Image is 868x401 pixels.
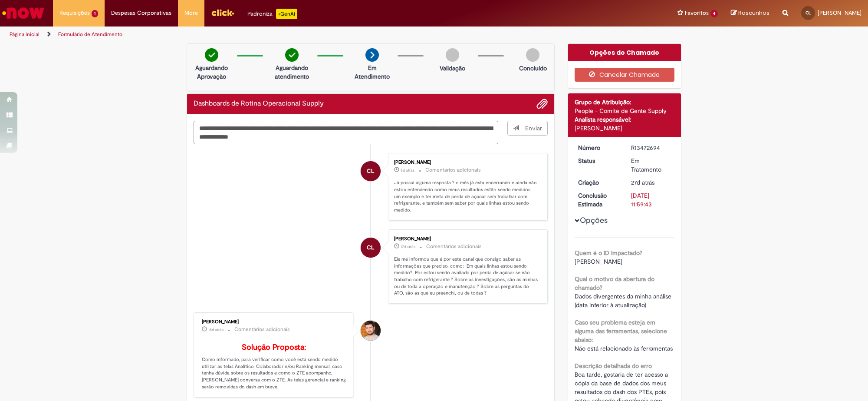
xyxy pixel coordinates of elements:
img: click_logo_yellow_360x200.png [211,6,234,19]
div: [PERSON_NAME] [575,124,675,133]
span: 17d atrás [401,244,415,249]
a: Rascunhos [731,9,769,17]
p: +GenAi [276,9,297,19]
b: Descrição detalhada do erro [575,362,652,370]
p: Concluído [519,64,547,73]
ul: Trilhas de página [7,27,572,43]
b: Solução Proposta: [242,342,306,352]
span: CL [367,237,374,258]
div: [DATE] 11:59:43 [631,191,671,209]
span: Dados divergentes da minha análise (data inferior à atualização) [575,292,673,309]
div: Cristiano Suzano Luiz [361,238,381,258]
b: Qual o motivo da abertura do chamado? [575,275,654,292]
span: 18d atrás [208,327,224,332]
span: 4 [710,10,718,17]
span: 6d atrás [401,168,414,173]
div: Analista responsável: [575,115,675,124]
div: Cristiano Suzano Luiz [361,161,381,181]
span: CL [367,161,374,182]
time: 12/09/2025 09:49:15 [208,327,224,332]
div: R13472694 [631,143,671,152]
small: Comentários adicionais [234,326,290,333]
dt: Criação [572,178,625,187]
a: Página inicial [10,31,39,38]
p: Já possui alguma resposta ? o mês já esta encerrando e ainda não estou entendendo como meus resul... [394,179,539,214]
span: Requisições [59,9,90,17]
button: Adicionar anexos [536,98,548,109]
span: More [184,9,198,17]
a: Formulário de Atendimento [58,31,122,38]
b: Caso seu problema esteja em alguma das ferramentas, selecione abaixo: [575,318,667,344]
span: 27d atrás [631,179,654,186]
img: ServiceNow [1,4,46,22]
p: Aguardando Aprovação [191,63,233,81]
p: Validação [440,64,465,73]
span: Favoritos [685,9,709,17]
span: [PERSON_NAME] [818,9,861,17]
div: People - Comite de Gente Supply [575,106,675,115]
span: 1 [92,10,98,17]
small: Comentários adicionais [426,243,482,250]
div: Opções do Chamado [568,44,681,61]
div: 02/09/2025 13:48:09 [631,178,671,187]
img: img-circle-grey.png [446,48,459,62]
div: [PERSON_NAME] [394,160,539,165]
dt: Conclusão Estimada [572,191,625,209]
textarea: Digite sua mensagem aqui... [194,121,498,145]
small: Comentários adicionais [425,166,481,174]
dt: Número [572,143,625,152]
div: [PERSON_NAME] [394,236,539,242]
p: Ele me informou que é por este canal que consigo saber as informações que preciso, como: Em quais... [394,256,539,297]
div: Em Tratamento [631,156,671,174]
img: check-circle-green.png [285,48,299,62]
div: [PERSON_NAME] [202,319,346,325]
div: Bruno Gusmao Oliveira [361,321,381,341]
dt: Status [572,156,625,165]
time: 24/09/2025 10:30:32 [401,168,414,173]
img: arrow-next.png [365,48,379,62]
div: Grupo de Atribuição: [575,98,675,106]
span: [PERSON_NAME] [575,258,622,265]
div: Padroniza [247,9,297,19]
span: Não está relacionado às ferramentas [575,345,673,352]
h2: Dashboards de Rotina Operacional Supply Histórico de tíquete [194,100,324,108]
span: Despesas Corporativas [111,9,171,17]
b: Quem é o ID Impactado? [575,249,642,257]
button: Cancelar Chamado [575,68,675,82]
img: check-circle-green.png [205,48,218,62]
img: img-circle-grey.png [526,48,539,62]
p: Em Atendimento [351,63,393,81]
p: Como informado, para verificar como você está sendo medido utilizar as telas Analítico, Colaborad... [202,343,346,390]
time: 02/09/2025 13:48:09 [631,179,654,186]
p: Aguardando atendimento [271,63,313,81]
span: Rascunhos [738,9,769,17]
span: CL [806,10,811,16]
